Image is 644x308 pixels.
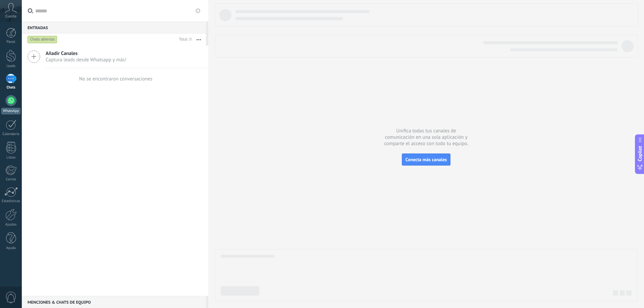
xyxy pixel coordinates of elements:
[22,296,206,308] div: Menciones & Chats de equipo
[28,36,57,44] div: Chats abiertos
[192,34,206,46] button: Más
[1,199,21,203] div: Estadísticas
[79,76,153,82] div: No se encontraron conversaciones
[1,64,21,68] div: Leads
[1,108,20,114] div: WhatsApp
[1,132,21,136] div: Calendario
[1,85,21,90] div: Chats
[1,246,21,250] div: Ayuda
[1,40,21,44] div: Panel
[1,223,21,227] div: Ajustes
[22,21,206,34] div: Entradas
[46,57,126,63] span: Captura leads desde Whatsapp y más!
[406,157,447,163] span: Conecta más canales
[46,50,126,57] span: Añadir Canales
[637,146,643,161] span: Copilot
[1,156,21,160] div: Listas
[176,36,192,43] div: Total: 0
[5,14,16,19] span: Cuenta
[402,153,450,166] button: Conecta más canales
[1,177,21,182] div: Correo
